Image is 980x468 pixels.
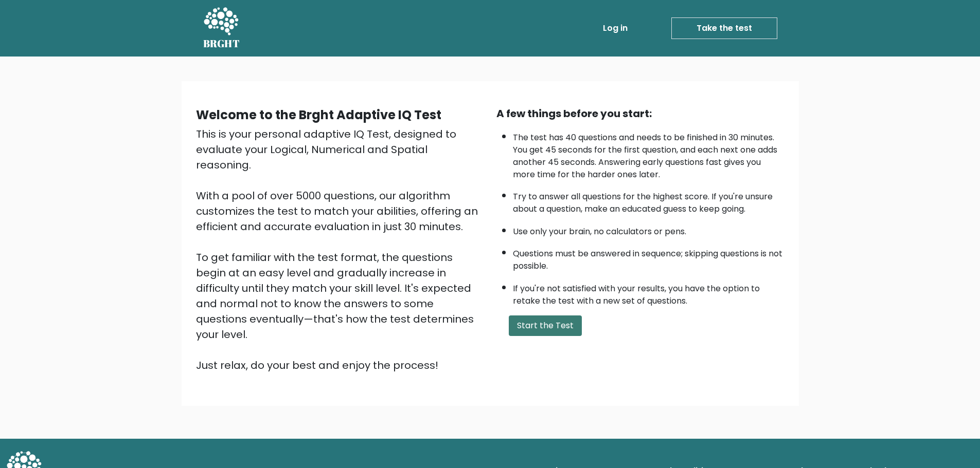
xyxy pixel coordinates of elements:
[513,220,785,238] li: Use only your brain, no calculators or pens.
[203,38,240,50] h5: BRGHT
[196,126,484,373] div: This is your personal adaptive IQ Test, designed to evaluate your Logical, Numerical and Spatial ...
[513,277,785,307] li: If you're not satisfied with your results, you have the option to retake the test with a new set ...
[196,106,441,123] b: Welcome to the Brght Adaptive IQ Test
[671,17,777,39] a: Take the test
[203,4,240,52] a: BRGHT
[599,18,632,39] a: Log in
[513,126,785,181] li: The test has 40 questions and needs to be finished in 30 minutes. You get 45 seconds for the firs...
[513,185,785,215] li: Try to answer all questions for the highest score. If you're unsure about a question, make an edu...
[509,315,582,336] button: Start the Test
[496,106,785,121] div: A few things before you start:
[513,242,785,272] li: Questions must be answered in sequence; skipping questions is not possible.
